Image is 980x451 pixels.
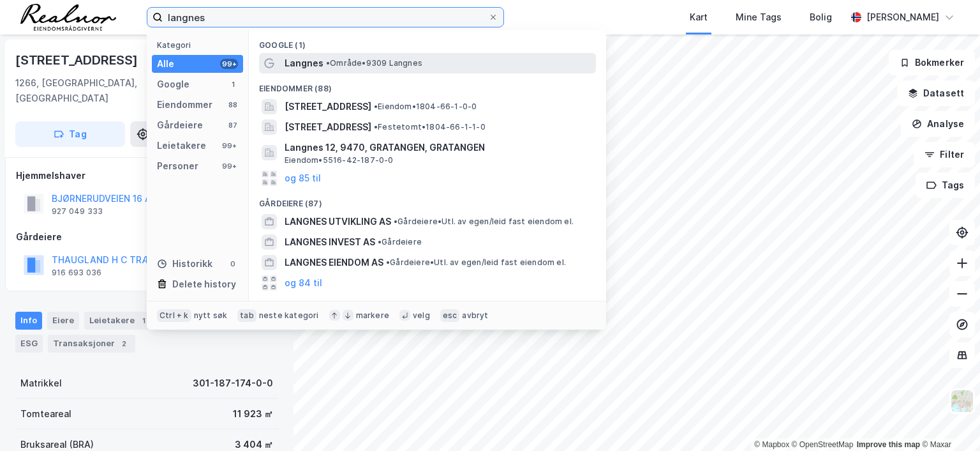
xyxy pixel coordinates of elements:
div: 11 923 ㎡ [233,406,273,422]
span: LANGNES UTVIKLING AS [285,214,391,229]
div: [PERSON_NAME] [866,10,939,25]
div: Gårdeiere [157,118,203,133]
div: Google [157,77,189,92]
span: [STREET_ADDRESS] [285,119,371,135]
button: og 84 til [285,275,322,291]
div: 88 [228,100,238,110]
span: • [394,217,397,226]
div: Ctrl + k [157,309,191,322]
span: Festetomt • 1804-66-1-1-0 [374,122,486,132]
div: Mine Tags [736,10,782,25]
div: Personer [157,158,198,174]
div: Alle [157,56,174,72]
span: Gårdeiere [378,237,422,247]
div: Leietakere [84,312,155,330]
div: [STREET_ADDRESS] [15,50,140,70]
div: Google (1) [249,30,606,53]
div: tab [237,309,256,322]
div: Historikk [157,256,212,271]
div: neste kategori [259,310,319,321]
div: 99+ [220,141,238,151]
div: 99+ [220,59,238,69]
div: Transaksjoner [48,335,135,353]
span: • [326,58,330,68]
div: Info [15,312,42,330]
div: ESG [15,335,43,353]
div: 1 [137,314,150,327]
div: 87 [228,120,238,130]
span: LANGNES INVEST AS [285,234,375,250]
div: Hjemmelshaver [16,168,278,183]
div: avbryt [462,310,488,321]
div: Eiendommer [157,97,212,112]
div: esc [440,309,460,322]
span: • [374,102,378,111]
div: Kontrollprogram for chat [916,390,980,451]
span: Eiendom • 1804-66-1-0-0 [374,102,477,112]
div: Eiere [47,312,79,330]
div: 916 693 036 [52,268,101,278]
img: realnor-logo.934646d98de889bb5806.png [20,4,116,31]
div: 99+ [220,161,238,171]
a: Improve this map [857,440,920,449]
div: Bolig [810,10,832,25]
span: Langnes 12, 9470, GRATANGEN, GRATANGEN [285,140,591,155]
div: Eiendommer (88) [249,73,606,96]
button: Tag [15,121,125,147]
div: Gårdeiere (87) [249,188,606,211]
div: 927 049 333 [52,206,103,217]
div: Matrikkel [20,376,62,391]
span: Område • 9309 Langnes [326,58,422,68]
button: Filter [914,142,975,167]
div: Leietakere [157,138,206,153]
div: Gårdeiere [16,229,278,245]
span: Gårdeiere • Utl. av egen/leid fast eiendom el. [386,257,566,268]
a: Mapbox [754,440,789,449]
div: Leietakere (99+) [249,293,606,316]
button: Datasett [897,80,975,106]
span: • [374,122,378,132]
div: Delete history [172,277,236,292]
div: 1266, [GEOGRAPHIC_DATA], [GEOGRAPHIC_DATA] [15,75,178,106]
span: LANGNES EIENDOM AS [285,255,383,270]
div: velg [413,310,430,321]
div: 0 [228,259,238,269]
span: Langnes [285,56,323,71]
div: Tomteareal [20,406,71,422]
span: • [386,257,390,267]
button: Tags [916,172,975,198]
div: Kart [690,10,708,25]
div: Kategori [157,40,243,50]
input: Søk på adresse, matrikkel, gårdeiere, leietakere eller personer [163,8,488,27]
button: Bokmerker [889,50,975,75]
div: 1 [228,79,238,89]
button: og 85 til [285,171,321,186]
span: • [378,237,382,247]
a: OpenStreetMap [792,440,854,449]
button: Analyse [901,111,975,137]
span: Gårdeiere • Utl. av egen/leid fast eiendom el. [394,217,574,227]
div: 2 [117,337,130,350]
span: Eiendom • 5516-42-187-0-0 [285,155,394,165]
span: [STREET_ADDRESS] [285,99,371,114]
div: markere [356,310,389,321]
div: nytt søk [194,310,228,321]
iframe: Chat Widget [916,390,980,451]
div: 301-187-174-0-0 [193,376,273,391]
img: Z [950,389,974,413]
